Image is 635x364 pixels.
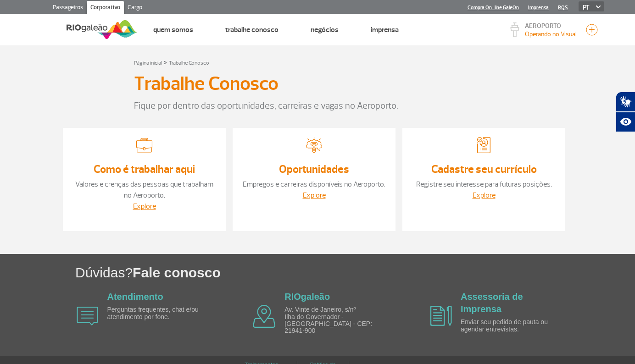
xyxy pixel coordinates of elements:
a: Página inicial [134,60,162,66]
button: Abrir tradutor de língua de sinais. [616,92,635,112]
a: Empregos e carreiras disponíveis no Aeroporto. [243,180,385,189]
a: Imprensa [371,25,399,34]
p: Visibilidade de 10000m [525,29,577,39]
a: > [164,57,167,67]
a: Trabalhe Conosco [169,60,209,66]
a: Cadastre seu currículo [431,162,537,176]
div: Plugin de acessibilidade da Hand Talk. [616,92,635,132]
img: airplane icon [430,306,452,326]
h1: Dúvidas? [75,263,635,282]
a: Como é trabalhar aqui [94,162,195,176]
a: Registre seu interesse para futuras posições. [416,180,552,189]
a: Oportunidades [279,162,349,176]
img: airplane icon [77,307,98,325]
a: Valores e crenças das pessoas que trabalham no Aeroporto. [75,180,213,200]
a: Corporativo [87,1,124,16]
a: Explore [473,191,496,200]
a: Imprensa [528,5,549,11]
a: Explore [133,202,156,211]
a: Trabalhe Conosco [225,25,279,34]
a: Compra On-line GaleOn [468,5,519,11]
h3: Trabalhe Conosco [134,72,279,95]
a: Cargo [124,1,146,16]
a: RQS [558,5,568,11]
a: Assessoria de Imprensa [461,292,523,314]
p: Fique por dentro das oportunidades, carreiras e vagas no Aeroporto. [134,99,501,113]
a: RIOgaleão [284,292,330,302]
p: Enviar seu pedido de pauta ou agendar entrevistas. [461,319,566,333]
a: Negócios [311,25,339,34]
p: Av. Vinte de Janeiro, s/nº Ilha do Governador - [GEOGRAPHIC_DATA] - CEP: 21941-900 [284,306,390,335]
p: AEROPORTO [525,23,577,29]
a: Passageiros [49,1,87,16]
a: Atendimento [107,292,163,302]
p: Perguntas frequentes, chat e/ou atendimento por fone. [107,306,213,320]
a: Quem Somos [153,25,193,34]
button: Abrir recursos assistivos. [616,112,635,132]
span: Fale conosco [133,265,221,280]
a: Explore [303,191,326,200]
img: airplane icon [253,305,276,328]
